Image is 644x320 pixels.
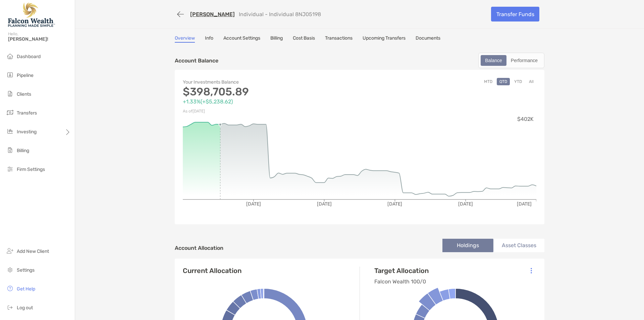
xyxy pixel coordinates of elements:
[6,90,14,98] img: clients icon
[491,7,539,21] a: Transfer Funds
[205,35,213,43] a: Info
[17,248,49,254] span: Add New Client
[6,266,14,274] img: settings icon
[17,110,37,116] span: Transfers
[416,35,440,43] a: Documents
[183,88,360,96] p: $398,705.89
[6,52,14,60] img: dashboard icon
[293,35,315,43] a: Cost Basis
[17,148,29,153] span: Billing
[517,201,532,207] tspan: [DATE]
[531,268,532,274] img: Icon List Menu
[497,78,510,85] button: QTD
[183,267,241,275] h4: Current Allocation
[183,78,360,86] p: Your Investments Balance
[6,303,14,311] img: logout icon
[526,78,536,85] button: All
[17,129,37,135] span: Investing
[175,35,195,43] a: Overview
[6,71,14,79] img: pipeline icon
[6,146,14,154] img: billing icon
[183,107,360,116] p: As of [DATE]
[458,201,473,207] tspan: [DATE]
[8,36,71,42] span: [PERSON_NAME]!
[512,78,525,85] button: YTD
[175,56,218,65] p: Account Balance
[493,239,544,252] li: Asset Classes
[387,201,402,207] tspan: [DATE]
[6,127,14,135] img: investing icon
[17,286,35,292] span: Get Help
[6,247,14,255] img: add_new_client icon
[374,267,429,275] h4: Target Allocation
[6,284,14,292] img: get-help icon
[17,91,31,97] span: Clients
[6,108,14,117] img: transfers icon
[17,167,45,172] span: Firm Settings
[6,165,14,173] img: firm-settings icon
[183,97,360,106] p: +1.33% ( +$5,238.62 )
[17,267,35,273] span: Settings
[481,56,506,65] div: Balance
[17,305,33,311] span: Log out
[223,35,260,43] a: Account Settings
[442,239,493,252] li: Holdings
[8,3,55,27] img: Falcon Wealth Planning Logo
[246,201,261,207] tspan: [DATE]
[17,54,41,59] span: Dashboard
[317,201,332,207] tspan: [DATE]
[517,116,534,122] tspan: $402K
[175,245,223,251] h4: Account Allocation
[363,35,406,43] a: Upcoming Transfers
[17,73,34,78] span: Pipeline
[481,78,495,85] button: MTD
[507,56,541,65] div: Performance
[270,35,283,43] a: Billing
[374,277,429,286] p: Falcon Wealth 100/0
[325,35,353,43] a: Transactions
[239,11,321,17] p: Individual - Individual 8NJ05198
[478,53,544,68] div: segmented control
[190,11,235,17] a: [PERSON_NAME]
